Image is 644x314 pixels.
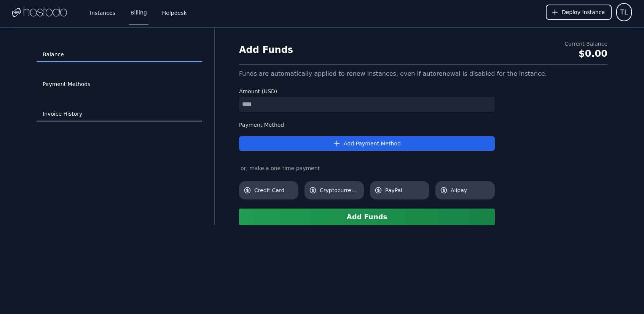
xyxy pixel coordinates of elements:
label: Payment Method [239,121,495,129]
label: Amount (USD) [239,88,495,95]
div: or, make a one time payment [239,164,495,172]
span: Credit Card [254,186,294,194]
button: Add Payment Method [239,136,495,151]
span: Cryptocurrency [320,186,359,194]
span: Alipay [451,186,490,194]
a: Balance [37,48,202,62]
div: $0.00 [564,48,607,60]
button: Deploy Instance [546,5,612,20]
h1: Add Funds [239,44,293,56]
button: User menu [616,3,632,21]
div: Current Balance [564,40,607,48]
button: Add Funds [239,209,495,225]
span: PayPal [385,186,425,194]
div: Funds are automatically applied to renew instances, even if autorenewal is disabled for the insta... [239,69,607,78]
a: Invoice History [37,107,202,121]
img: Logo [12,6,67,18]
a: Payment Methods [37,77,202,92]
span: Deploy Instance [562,8,605,16]
span: TL [620,7,628,18]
